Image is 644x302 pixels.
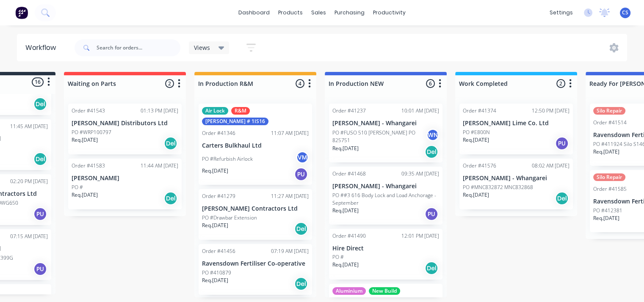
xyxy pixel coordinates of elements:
div: 02:20 PM [DATE] [10,178,48,185]
p: PO #412381 [593,207,622,214]
p: Req. [DATE] [72,136,98,144]
div: Del [425,261,438,275]
div: Order #41237 [332,107,366,115]
div: Order #4146809:35 AM [DATE][PERSON_NAME] - WhangareiPO ##3 616 Body Lock and Load Anchorage - Sep... [329,167,442,225]
div: PU [555,137,569,150]
div: Order #4149012:01 PM [DATE]Hire DirectPO #Req.[DATE]Del [329,229,442,280]
span: CS [622,9,628,16]
div: Order #41490 [332,232,366,240]
div: Order #41585 [593,185,627,193]
p: Req. [DATE] [202,167,228,175]
a: dashboard [234,6,274,19]
div: Order #41583 [72,162,105,170]
p: Req. [DATE] [202,222,228,229]
p: Req. [DATE] [332,207,359,214]
div: New Build [369,287,400,295]
div: Silo Repair [593,173,625,181]
div: 11:44 AM [DATE] [141,162,178,170]
p: Req. [DATE] [332,145,359,152]
p: [PERSON_NAME] Lime Co. Ltd [463,120,569,127]
p: Req. [DATE] [463,136,489,144]
p: PO #Drawbar Extension [202,214,257,222]
p: Carters Bulkhaul Ltd [202,142,309,149]
div: Del [164,137,177,150]
div: Order #41346 [202,129,235,137]
div: Del [33,97,47,111]
div: Del [294,277,308,291]
p: [PERSON_NAME] - Whangarei [332,183,439,190]
div: Del [164,192,177,205]
div: purchasing [330,6,369,19]
div: Order #4137412:50 PM [DATE][PERSON_NAME] Lime Co. LtdPO #E800NReq.[DATE]PU [459,104,573,154]
p: [PERSON_NAME] [72,175,178,182]
div: settings [545,6,577,19]
img: Factory [15,6,28,19]
div: 11:27 AM [DATE] [271,192,309,200]
p: Req. [DATE] [332,261,359,269]
p: PO #E800N [463,129,490,136]
div: products [274,6,307,19]
div: 08:02 AM [DATE] [532,162,569,170]
div: R&M [231,107,250,115]
div: PU [33,207,47,221]
div: Order #41374 [463,107,496,115]
div: sales [307,6,330,19]
div: 11:07 AM [DATE] [271,129,309,137]
p: Req. [DATE] [593,148,619,156]
p: [PERSON_NAME] Contractors Ltd [202,205,309,212]
div: Order #41514 [593,119,627,126]
p: Req. [DATE] [202,277,228,284]
div: Air Lock [202,107,228,115]
p: PO #WRP100797 [72,129,111,136]
div: VM [296,151,309,164]
p: [PERSON_NAME] - Whangarei [463,175,569,182]
p: PO # [72,184,83,191]
div: productivity [369,6,410,19]
div: Order #41468 [332,170,366,178]
p: [PERSON_NAME] - Whangarei [332,120,439,127]
div: Aluminium [332,287,366,295]
div: Order #4123710:01 AM [DATE][PERSON_NAME] - WhangareiPO #FUSO 510 [PERSON_NAME] PO 825751WNReq.[DA... [329,104,442,162]
p: PO #MNC832872 MNC832868 [463,184,533,191]
div: Order #4127911:27 AM [DATE][PERSON_NAME] Contractors LtdPO #Drawbar ExtensionReq.[DATE]Del [199,189,312,240]
div: Order #41543 [72,107,105,115]
span: Views [194,43,210,52]
div: Order #4157608:02 AM [DATE][PERSON_NAME] - WhangareiPO #MNC832872 MNC832868Req.[DATE]Del [459,159,573,209]
div: 11:45 AM [DATE] [10,123,48,130]
div: 12:01 PM [DATE] [401,232,439,240]
div: 07:19 AM [DATE] [271,247,309,255]
p: PO #Refurbish Airlock [202,155,253,163]
div: Silo Repair [593,107,625,115]
p: PO #410879 [202,269,231,277]
div: Del [555,192,569,205]
div: Order #41456 [202,247,235,255]
p: PO # [332,253,344,261]
div: Air LockR&M[PERSON_NAME] # 1IS16Order #4134611:07 AM [DATE]Carters Bulkhaul LtdPO #Refurbish Airl... [199,104,312,185]
div: Del [33,152,47,166]
div: Order #4145607:19 AM [DATE]Ravensdown Fertiliser Co-operativePO #410879Req.[DATE]Del [199,244,312,295]
p: PO ##3 616 Body Lock and Load Anchorage - September [332,192,439,207]
div: PU [294,167,308,181]
div: Order #41279 [202,192,235,200]
div: 07:15 AM [DATE] [10,233,48,240]
div: [PERSON_NAME] # 1IS16 [202,118,268,125]
div: 09:35 AM [DATE] [401,170,439,178]
p: [PERSON_NAME] Distributors Ltd [72,120,178,127]
div: PU [425,207,438,221]
div: Order #4154301:13 PM [DATE][PERSON_NAME] Distributors LtdPO #WRP100797Req.[DATE]Del [68,104,182,154]
div: Del [425,145,438,159]
p: Ravensdown Fertiliser Co-operative [202,260,309,267]
div: 10:01 AM [DATE] [401,107,439,115]
div: Order #4158311:44 AM [DATE][PERSON_NAME]PO #Req.[DATE]Del [68,159,182,209]
p: Req. [DATE] [72,191,98,199]
p: Req. [DATE] [593,214,619,222]
div: Workflow [25,43,60,53]
div: Order #41576 [463,162,496,170]
p: PO #FUSO 510 [PERSON_NAME] PO 825751 [332,129,426,144]
div: WN [426,129,439,141]
div: PU [33,262,47,276]
div: Del [294,222,308,236]
div: 01:13 PM [DATE] [141,107,178,115]
input: Search for orders... [97,39,180,56]
div: 12:50 PM [DATE] [532,107,569,115]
